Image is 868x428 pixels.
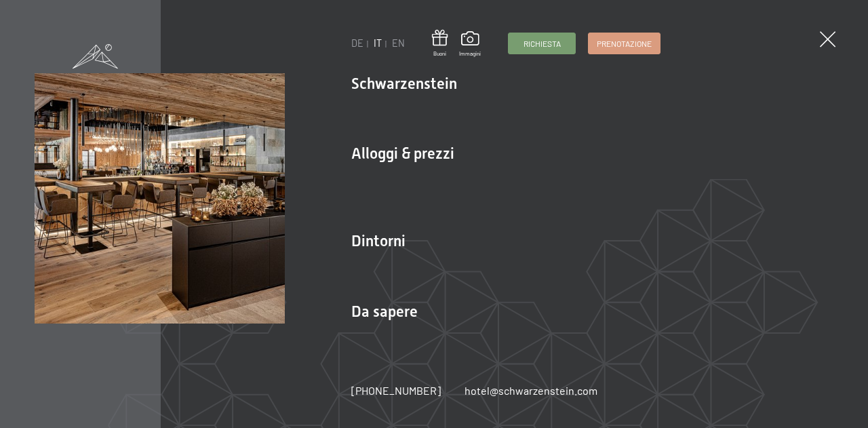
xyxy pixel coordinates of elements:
[597,38,652,50] span: Prenotazione
[432,30,448,58] a: Buoni
[465,383,597,398] a: hotel@schwarzenstein.com
[392,37,405,49] a: EN
[432,50,448,58] span: Buoni
[351,37,363,49] a: DE
[374,37,382,49] a: IT
[509,33,575,54] a: Richiesta
[459,50,481,58] span: Immagini
[589,33,660,54] a: Prenotazione
[351,383,441,398] a: [PHONE_NUMBER]
[351,384,441,397] span: [PHONE_NUMBER]
[459,31,481,57] a: Immagini
[524,38,561,50] span: Richiesta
